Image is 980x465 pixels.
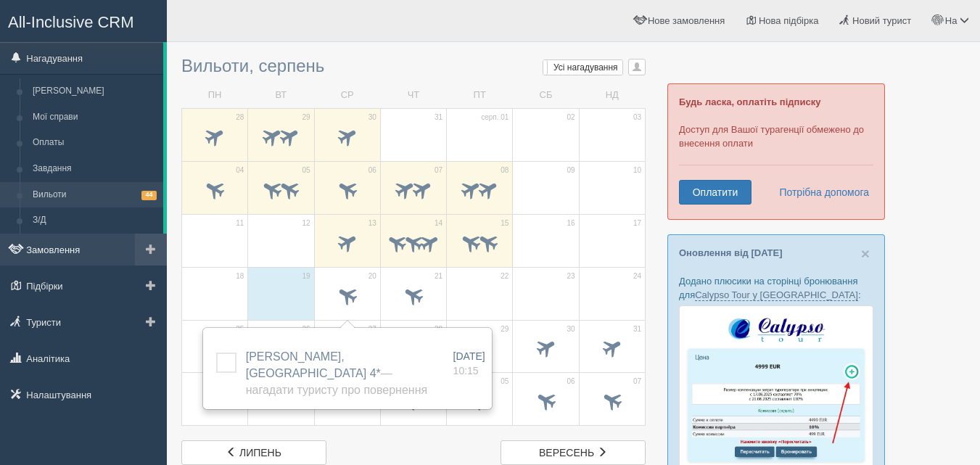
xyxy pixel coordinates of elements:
[435,218,442,229] span: 14
[239,447,281,458] span: липень
[633,324,641,334] span: 31
[679,274,873,302] p: Додано плюсики на сторінці бронювання для :
[302,112,310,123] span: 29
[314,83,380,108] td: СР
[141,191,157,200] span: 44
[181,440,326,465] a: липень
[481,112,508,123] span: серп. 01
[633,376,641,387] span: 07
[26,156,163,182] a: Завдання
[26,78,163,104] a: [PERSON_NAME]
[26,207,163,234] a: З/Д
[501,271,508,281] span: 22
[368,218,376,229] span: 13
[246,367,427,396] span: — Нагадати туристу про повернення
[302,271,310,281] span: 19
[567,112,575,123] span: 02
[380,83,446,108] td: ЧТ
[26,104,163,131] a: Мої справи
[435,271,442,281] span: 21
[945,15,958,26] span: На
[248,83,314,108] td: ВТ
[567,324,575,334] span: 30
[26,130,163,156] a: Оплаты
[236,165,244,176] span: 04
[453,350,485,362] span: [DATE]
[667,83,885,220] div: Доступ для Вашої турагенції обмежено до внесення оплати
[8,13,134,31] span: All-Inclusive CRM
[236,324,244,334] span: 25
[435,112,442,123] span: 31
[553,62,618,73] span: Усі нагадування
[501,440,646,465] a: вересень
[302,218,310,229] span: 12
[368,271,376,281] span: 20
[368,324,376,334] span: 27
[453,365,479,376] span: 10:15
[513,83,579,108] td: СБ
[302,165,310,176] span: 05
[1,1,166,41] a: All-Inclusive CRM
[236,218,244,229] span: 11
[567,271,575,281] span: 23
[633,218,641,229] span: 17
[501,165,508,176] span: 08
[501,376,508,387] span: 05
[770,180,870,205] a: Потрібна допомога
[435,165,442,176] span: 07
[182,83,248,108] td: ПН
[695,289,858,301] a: Calypso Tour у [GEOGRAPHIC_DATA]
[236,271,244,281] span: 18
[26,182,163,208] a: Вильоти44
[679,180,752,205] a: Оплатити
[368,112,376,123] span: 30
[633,112,641,123] span: 03
[861,245,870,262] span: ×
[435,324,442,334] span: 28
[852,15,911,26] span: Новий турист
[236,112,244,123] span: 28
[861,246,870,261] button: Close
[181,57,646,75] h3: Вильоти, серпень
[679,247,783,258] a: Оновлення від [DATE]
[501,324,508,334] span: 29
[633,165,641,176] span: 10
[567,376,575,387] span: 06
[302,324,310,334] span: 26
[567,165,575,176] span: 09
[579,83,645,108] td: НД
[453,349,485,378] a: [DATE] 10:15
[567,218,575,229] span: 16
[501,218,508,229] span: 15
[679,96,820,107] b: Будь ласка, оплатіть підписку
[633,271,641,281] span: 24
[447,83,513,108] td: ПТ
[246,350,427,396] span: [PERSON_NAME], [GEOGRAPHIC_DATA] 4*
[648,15,725,26] span: Нове замовлення
[368,165,376,176] span: 06
[246,350,427,396] a: [PERSON_NAME], [GEOGRAPHIC_DATA] 4*— Нагадати туристу про повернення
[539,447,594,458] span: вересень
[759,15,819,26] span: Нова підбірка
